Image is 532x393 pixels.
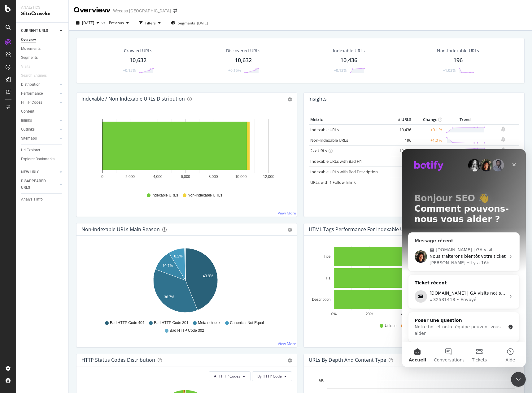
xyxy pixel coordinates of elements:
a: Inlinks [21,117,58,124]
a: NEW URLS [21,169,58,175]
button: All HTTP Codes [209,371,251,381]
div: +0.13% [334,68,347,73]
div: Analytics [21,5,63,10]
span: Previous [107,20,124,25]
th: Trend [444,115,487,124]
span: Segments [178,20,195,26]
div: +1.03% [443,68,456,73]
a: Outlinks [21,126,58,133]
a: Distribution [21,81,58,88]
div: Movements [21,45,41,52]
th: Metric [309,115,388,124]
text: 0% [331,312,337,316]
div: 10,632 [235,56,252,64]
div: NEW URLS [21,169,39,175]
div: Inlinks [21,117,32,124]
div: SiteCrawler [21,10,63,17]
button: Previous [107,18,131,28]
td: 365 [388,177,413,188]
div: Visits [21,63,30,70]
div: 10,632 [129,56,146,64]
div: HTTP Codes [21,99,42,106]
a: Overview [21,37,64,43]
span: Bad HTTP Code 302 [170,328,204,333]
text: 4,000 [153,175,162,179]
span: 2025 Aug. 31st [82,20,94,25]
div: bell-plus [501,127,505,132]
svg: A chart. [309,246,517,317]
div: Search Engines [21,72,47,79]
a: Visits [21,63,37,70]
div: Url Explorer [21,147,40,153]
th: Change [413,115,444,124]
div: bell-plus [501,147,505,152]
a: Analysis Info [21,196,64,203]
div: Overview [74,5,111,15]
div: gear [288,228,292,232]
span: Canonical Not Equal [230,320,264,326]
div: +0.15% [228,68,241,73]
text: 20% [366,312,373,316]
text: 40% [401,312,408,316]
h4: Insights [308,95,327,103]
div: Segments [21,54,38,61]
a: Movements [21,45,64,52]
div: Overview [21,37,36,43]
text: Title [324,254,331,259]
a: View More [278,341,296,346]
a: Sitemaps [21,135,58,142]
text: 8,000 [208,175,218,179]
td: +0.1 % [413,124,444,135]
button: Segments[DATE] [168,18,211,28]
div: Performance [21,90,43,97]
div: Indexable / Non-Indexable URLs Distribution [81,96,185,102]
a: Url Explorer [21,147,64,153]
div: Indexable URLs [333,48,365,54]
a: DISAPPEARED URLS [21,178,58,191]
div: HTML Tags Performance for Indexable URLs [309,226,412,232]
div: Filters [145,20,156,26]
text: 8.2% [174,254,183,258]
div: Content [21,108,34,115]
text: 10.7% [162,264,173,268]
a: CURRENT URLS [21,28,58,34]
div: Outlinks [21,126,35,133]
a: Non-Indexable URLs [310,137,348,143]
span: Bad HTTP Code 404 [110,320,144,326]
iframe: Intercom live chat [402,149,526,367]
div: Sitemaps [21,135,37,142]
td: +1.0 % [413,135,444,145]
a: Indexable URLs with Bad Description [310,169,378,175]
div: Explorer Bookmarks [21,156,55,162]
td: 10,436 [388,124,413,135]
span: Meta noindex [198,320,220,326]
span: By HTTP Code [257,374,282,379]
a: Explorer Bookmarks [21,156,64,162]
span: All HTTP Codes [214,374,240,379]
span: Indexable URLs [152,193,178,198]
svg: A chart. [81,115,290,187]
a: Indexable URLs [310,127,339,132]
button: Filters [137,18,163,28]
button: [DATE] [74,18,102,28]
a: HTTP Codes [21,99,58,106]
div: HTTP Status Codes Distribution [81,357,155,363]
td: 475 [388,166,413,177]
a: Segments [21,54,64,61]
